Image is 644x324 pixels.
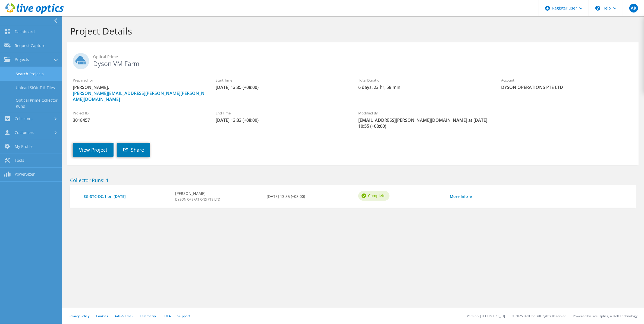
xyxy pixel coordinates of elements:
b: [PERSON_NAME] [175,191,220,197]
li: Powered by Live Optics, a Dell Technology [573,314,637,318]
li: Version: [TECHNICAL_ID] [467,314,505,318]
li: © 2025 Dell Inc. All Rights Reserved [512,314,566,318]
a: Ads & Email [115,314,133,318]
label: Project ID [73,110,205,116]
label: Account [501,77,633,83]
h2: Dyson VM Farm [73,53,633,67]
a: Privacy Policy [68,314,89,318]
a: SG-STC-DC.1 on [DATE] [84,194,170,200]
label: Prepared for [73,77,205,83]
a: EULA [162,314,171,318]
span: [DATE] 13:33 (+08:00) [216,117,348,123]
span: 3018457 [73,117,205,123]
a: Share [117,143,150,157]
h2: Collector Runs: 1 [70,177,636,183]
b: [DATE] 13:35 (+08:00) [267,194,305,200]
span: AK [629,4,638,13]
span: Optical Prime [93,54,633,60]
span: DYSON OPERATIONS PTE LTD [501,84,633,90]
a: Telemetry [140,314,156,318]
span: 6 days, 23 hr, 58 min [358,84,490,90]
a: View Project [73,143,114,157]
span: [DATE] 13:35 (+08:00) [216,84,348,90]
span: DYSON OPERATIONS PTE LTD [175,197,220,202]
a: Cookies [96,314,108,318]
a: Support [177,314,190,318]
a: [PERSON_NAME][EMAIL_ADDRESS][PERSON_NAME][PERSON_NAME][DOMAIN_NAME] [73,90,205,102]
span: [EMAIL_ADDRESS][PERSON_NAME][DOMAIN_NAME] at [DATE] 10:55 (+08:00) [358,117,490,129]
label: Start Time [216,77,348,83]
label: End Time [216,110,348,116]
label: Modified By [358,110,490,116]
a: More Info [450,194,472,200]
label: Total Duration [358,77,490,83]
span: Complete [368,193,385,199]
span: [PERSON_NAME], [73,84,205,102]
svg: \n [595,6,600,11]
h1: Project Details [70,25,633,37]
